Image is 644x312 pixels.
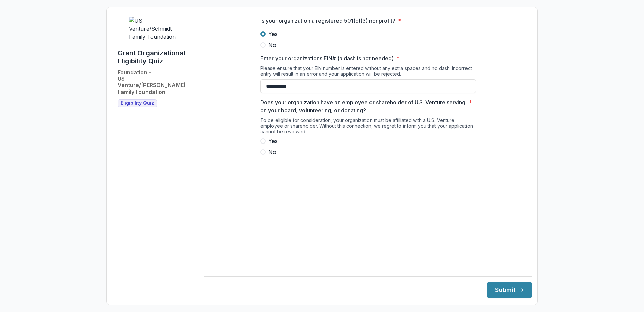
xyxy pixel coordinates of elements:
p: Is your organization a registered 501(c)(3) nonprofit? [260,17,395,25]
div: To be eligible for consideration, your organization must be affiliated with a U.S. Venture employ... [260,117,476,137]
span: Yes [268,137,278,145]
h2: Foundation - US Venture/[PERSON_NAME] Family Foundation [118,69,191,95]
div: Please ensure that your EIN number is entered without any extra spaces and no dash. Incorrect ent... [260,65,476,79]
span: No [268,148,276,156]
img: US Venture/Schmidt Family Foundation [129,17,180,41]
span: Yes [268,30,278,38]
span: Eligibility Quiz [121,100,154,106]
span: No [268,41,276,49]
p: Does your organization have an employee or shareholder of U.S. Venture serving on your board, vol... [260,98,466,114]
button: Submit [487,282,532,298]
p: Enter your organizations EIN# (a dash is not needed) [260,54,394,62]
h1: Grant Organizational Eligibility Quiz [118,49,191,65]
